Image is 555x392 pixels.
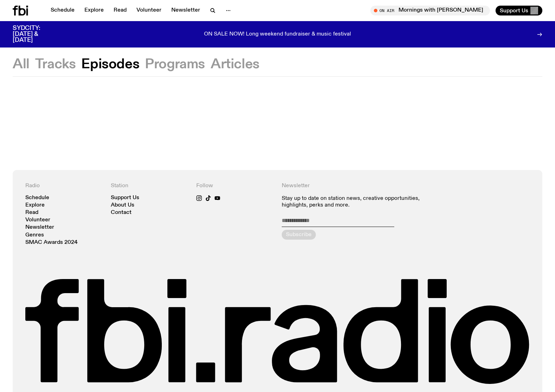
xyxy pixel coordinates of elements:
[111,203,134,208] a: About Us
[111,195,139,201] a: Support Us
[25,217,50,223] a: Volunteer
[282,195,444,209] p: Stay up to date on station news, creative opportunities, highlights, perks and more.
[25,240,78,245] a: SMAC Awards 2024
[111,210,132,215] a: Contact
[111,183,188,189] h4: Station
[80,6,108,15] a: Explore
[496,6,542,15] button: Support Us
[282,230,316,240] button: Subscribe
[25,183,102,189] h4: Radio
[13,25,58,43] h3: SYDCITY: [DATE] & [DATE]
[282,183,444,189] h4: Newsletter
[25,195,49,201] a: Schedule
[370,6,490,15] button: On AirMornings with [PERSON_NAME] / [US_STATE][PERSON_NAME] Interview
[500,7,528,14] span: Support Us
[35,58,76,71] button: Tracks
[25,233,44,238] a: Genres
[145,58,205,71] button: Programs
[211,58,260,71] button: Articles
[81,58,139,71] button: Episodes
[196,183,273,189] h4: Follow
[167,6,204,15] a: Newsletter
[132,6,166,15] a: Volunteer
[204,31,351,38] p: ON SALE NOW! Long weekend fundraiser & music festival
[109,6,131,15] a: Read
[13,58,30,71] button: All
[25,225,54,230] a: Newsletter
[25,210,38,215] a: Read
[46,6,79,15] a: Schedule
[25,203,45,208] a: Explore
